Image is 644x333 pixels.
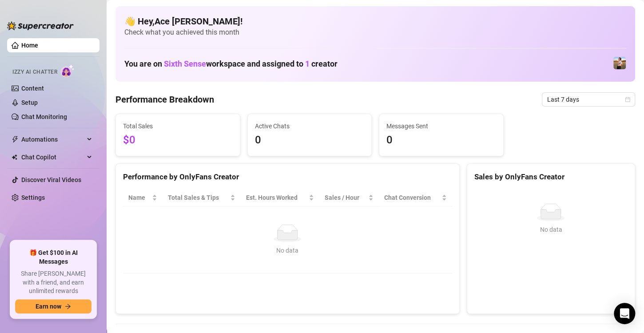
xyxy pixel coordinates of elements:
[12,136,19,143] span: thunderbolt
[478,225,624,234] div: No data
[386,121,496,131] span: Messages Sent
[61,64,75,77] img: AI Chatter
[15,270,91,296] span: Share [PERSON_NAME] with a friend, and earn unlimited rewards
[21,42,38,49] a: Home
[123,171,452,183] div: Performance by OnlyFans Creator
[21,132,84,147] span: Automations
[613,57,626,69] img: Ace
[625,97,630,102] span: calendar
[379,189,452,206] th: Chat Conversion
[164,59,206,68] span: Sixth Sense
[21,150,84,164] span: Chat Copilot
[128,193,150,202] span: Name
[123,189,163,206] th: Name
[547,93,630,106] span: Last 7 days
[124,28,626,37] span: Check what you achieved this month
[124,59,338,69] h1: You are on workspace and assigned to creator
[124,15,626,28] h4: 👋 Hey, Ace [PERSON_NAME] !
[123,132,233,149] span: $0
[386,132,496,149] span: 0
[614,303,635,324] div: Open Intercom Messenger
[21,85,44,92] a: Content
[132,246,443,255] div: No data
[15,299,91,313] button: Earn nowarrow-right
[123,121,233,131] span: Total Sales
[115,93,214,106] h4: Performance Breakdown
[305,59,310,68] span: 1
[163,189,241,206] th: Total Sales & Tips
[255,132,365,149] span: 0
[246,193,307,202] div: Est. Hours Worked
[65,303,71,309] span: arrow-right
[7,21,74,30] img: logo-BBDzfeDw.svg
[255,121,365,131] span: Active Chats
[474,171,628,183] div: Sales by OnlyFans Creator
[325,193,366,202] span: Sales / Hour
[168,193,228,202] span: Total Sales & Tips
[12,68,57,76] span: Izzy AI Chatter
[21,176,81,183] a: Discover Viral Videos
[21,99,38,106] a: Setup
[15,249,91,266] span: 🎁 Get $100 in AI Messages
[36,303,61,310] span: Earn now
[12,154,17,160] img: Chat Copilot
[384,193,440,202] span: Chat Conversion
[21,194,45,201] a: Settings
[319,189,379,206] th: Sales / Hour
[21,113,67,120] a: Chat Monitoring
